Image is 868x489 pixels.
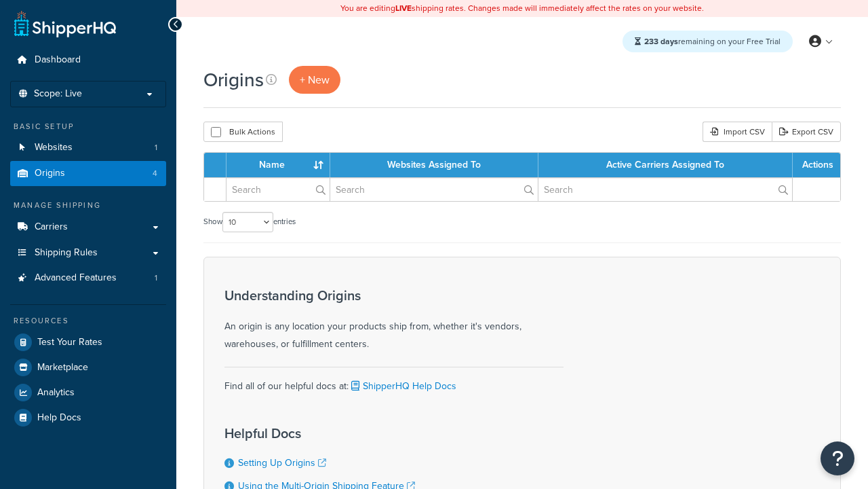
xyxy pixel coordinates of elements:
input: Search [330,178,538,201]
button: Open Resource Center [821,441,854,475]
span: 1 [155,272,157,284]
span: Origins [35,168,65,179]
a: Advanced Features 1 [10,266,166,291]
select: Showentries [222,212,273,232]
span: Analytics [37,387,75,399]
a: Origins 4 [10,161,166,186]
th: Active Carriers Assigned To [538,153,793,177]
label: Show entries [203,212,296,232]
span: Help Docs [37,412,81,424]
span: 1 [155,142,157,153]
input: Search [538,178,792,201]
a: Carriers [10,215,166,240]
div: Resources [10,315,166,327]
a: + New [289,66,340,94]
div: Basic Setup [10,121,166,132]
strong: 233 days [644,35,678,48]
a: Shipping Rules [10,240,166,266]
div: Manage Shipping [10,200,166,211]
a: Marketplace [10,355,166,380]
span: Scope: Live [34,88,82,100]
button: Bulk Actions [203,122,283,142]
input: Search [226,178,330,201]
span: Test Your Rates [37,337,102,348]
th: Actions [793,153,840,177]
div: Find all of our helpful docs at: [224,367,564,395]
div: Import CSV [703,122,772,142]
span: Carriers [35,221,68,233]
span: Dashboard [35,54,81,66]
a: Websites 1 [10,135,166,160]
span: Advanced Features [35,272,117,284]
a: Test Your Rates [10,330,166,355]
a: ShipperHQ Home [14,10,116,37]
h1: Origins [203,67,264,93]
span: 4 [153,168,157,179]
span: Marketplace [37,362,88,374]
th: Websites Assigned To [330,153,538,177]
h3: Understanding Origins [224,288,564,303]
li: Origins [10,161,166,186]
a: Setting Up Origins [238,456,326,470]
b: LIVE [395,2,412,14]
a: ShipperHQ Help Docs [349,379,456,393]
h3: Helpful Docs [224,426,493,441]
a: Analytics [10,380,166,405]
th: Name [226,153,330,177]
a: Help Docs [10,405,166,430]
li: Websites [10,135,166,160]
div: remaining on your Free Trial [623,31,793,52]
span: + New [300,72,330,88]
a: Export CSV [772,122,841,142]
span: Shipping Rules [35,247,98,259]
a: Dashboard [10,48,166,73]
span: Websites [35,142,73,153]
li: Advanced Features [10,266,166,291]
div: An origin is any location your products ship from, whether it's vendors, warehouses, or fulfillme... [224,288,564,353]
